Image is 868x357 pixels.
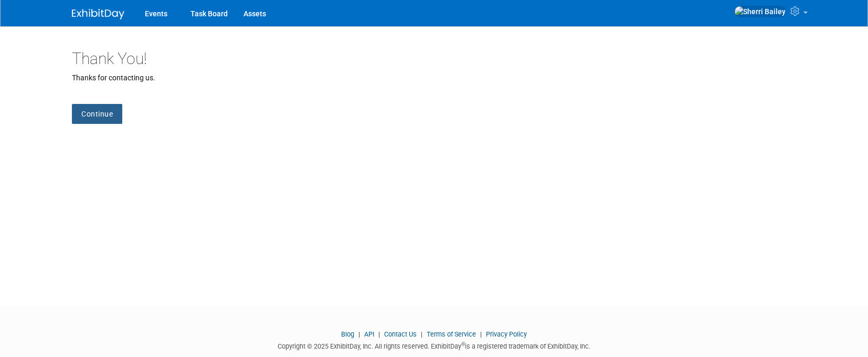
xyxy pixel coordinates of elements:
[72,104,122,124] a: Continue
[72,9,124,19] img: ExhibitDay
[72,72,796,83] div: Thanks for contacting us.
[376,330,383,338] span: |
[364,330,374,338] a: API
[486,330,527,338] a: Privacy Policy
[478,330,484,338] span: |
[341,330,354,338] a: Blog
[427,330,476,338] a: Terms of Service
[418,330,425,338] span: |
[72,50,796,67] h2: Thank You!
[356,330,363,338] span: |
[734,6,786,17] img: Sherri Bailey
[384,330,417,338] a: Contact Us
[461,341,465,347] sup: ®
